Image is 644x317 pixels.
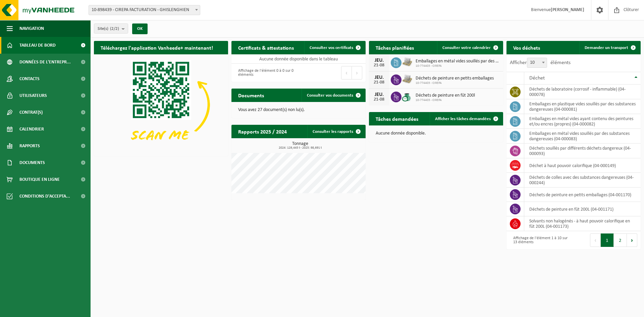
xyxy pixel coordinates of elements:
[19,87,47,104] span: Utilisateurs
[94,41,220,54] h2: Téléchargez l'application Vanheede+ maintenant!
[19,154,45,171] span: Documents
[524,99,641,114] td: emballages en plastique vides souillés par des substances dangereuses (04-000081)
[551,7,584,12] strong: [PERSON_NAME]
[372,75,386,80] div: JEU.
[235,65,295,80] div: Affichage de l'élément 0 à 0 sur 0 éléments
[527,58,547,67] span: 10
[235,142,366,150] h3: Tonnage
[524,188,641,202] td: déchets de peinture en petits emballages (04-001170)
[19,188,70,205] span: Conditions d'accepta...
[590,233,601,247] button: Previous
[524,85,641,99] td: déchets de laboratoire (corrosif - inflammable) (04-000078)
[579,41,640,54] a: Demander un transport
[19,37,56,54] span: Tableau de bord
[19,70,40,87] span: Contacts
[416,98,475,102] span: 10-774403 - CIREPA
[376,131,496,136] p: Aucune donnée disponible.
[529,75,545,81] span: Déchet
[416,64,500,68] span: 10-774403 - CIREPA
[231,54,366,64] td: Aucune donnée disponible dans le tableau
[132,23,148,34] button: OK
[401,56,413,68] img: LP-PA-00000-WDN-11
[372,92,386,97] div: JEU.
[235,146,366,150] span: 2024: 129,445 t - 2025: 98,691 t
[614,233,627,247] button: 2
[430,112,502,125] a: Afficher les tâches demandées
[307,125,365,138] a: Consulter les rapports
[238,108,359,112] p: Vous avez 27 document(s) non lu(s).
[401,91,413,102] img: PB-OT-0200-CU
[585,46,628,50] span: Demander un transport
[310,46,353,50] span: Consulter vos certificats
[94,23,128,34] button: Site(s)(2/2)
[416,93,475,98] span: Déchets de peinture en fût 200l
[89,5,200,15] span: 10-898439 - CIREPA FACTURATION - GHISLENGHIEN
[524,202,641,216] td: déchets de peinture en fût 200L (04-001171)
[437,41,502,54] a: Consulter votre calendrier
[19,20,44,37] span: Navigation
[524,129,641,144] td: emballages en métal vides souillés par des substances dangereuses (04-000083)
[341,66,352,80] button: Previous
[524,158,641,173] td: déchet à haut pouvoir calorifique (04-000149)
[401,73,413,85] img: LP-PA-00000-WDN-11
[524,173,641,188] td: déchets de colles avec des substances dangereuses (04-000244)
[98,24,119,34] span: Site(s)
[372,58,386,63] div: JEU.
[19,121,44,138] span: Calendrier
[19,104,43,121] span: Contrat(s)
[372,80,386,85] div: 21-08
[89,5,200,15] span: 10-898439 - CIREPA FACTURATION - GHISLENGHIEN
[416,59,500,64] span: Emballages en métal vides souillés par des substances dangereuses
[435,117,491,121] span: Afficher les tâches demandées
[231,125,293,138] h2: Rapports 2025 / 2024
[369,41,421,54] h2: Tâches planifiées
[94,54,228,155] img: Download de VHEPlus App
[627,233,637,247] button: Next
[416,76,494,81] span: Déchets de peinture en petits emballages
[601,233,614,247] button: 1
[304,41,365,54] a: Consulter vos certificats
[372,97,386,102] div: 21-08
[510,233,570,248] div: Affichage de l'élément 1 à 10 sur 13 éléments
[524,216,641,231] td: solvants non halogénés - à haut pouvoir calorifique en fût 200L (04-001173)
[524,114,641,129] td: emballages en métal vides ayant contenu des peintures et/ou encres (propres) (04-000082)
[19,171,60,188] span: Boutique en ligne
[510,60,571,65] label: Afficher éléments
[307,93,353,98] span: Consulter vos documents
[506,41,547,54] h2: Vos déchets
[527,58,547,68] span: 10
[369,112,425,125] h2: Tâches demandées
[231,89,271,102] h2: Documents
[231,41,301,54] h2: Certificats & attestations
[19,138,40,154] span: Rapports
[302,89,365,102] a: Consulter vos documents
[372,63,386,68] div: 21-08
[352,66,362,80] button: Next
[442,46,491,50] span: Consulter votre calendrier
[19,54,71,70] span: Données de l'entrepr...
[416,81,494,85] span: 10-774403 - CIREPA
[524,144,641,158] td: déchets souillés par différents déchets dangereux (04-000093)
[110,27,119,31] count: (2/2)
